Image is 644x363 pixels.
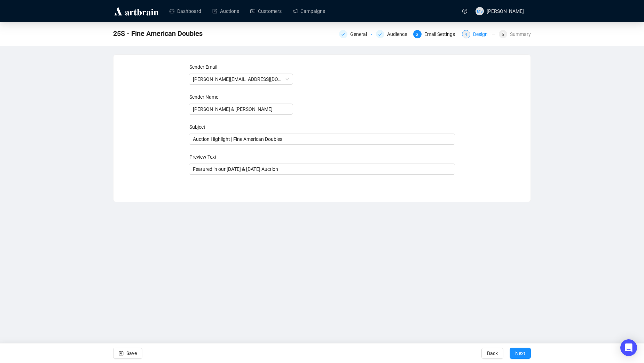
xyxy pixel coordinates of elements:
button: Save [113,348,142,359]
label: Sender Email [189,64,217,70]
div: Summary [510,30,531,38]
div: 3Email Settings [413,30,458,38]
a: Customers [250,2,282,20]
span: 4 [465,32,467,37]
span: Save [126,343,137,363]
div: Open Intercom Messenger [620,339,637,356]
span: MS [477,8,482,14]
div: Audience [387,30,411,38]
span: [PERSON_NAME] [487,8,524,14]
img: logo [113,6,160,17]
button: Next [510,348,531,359]
div: Design [473,30,492,38]
div: 5Summary [499,30,531,38]
a: Auctions [212,2,239,20]
span: check [378,32,382,36]
span: michael@guyetteanddeeter.com [193,74,289,84]
div: Preview Text [189,153,456,161]
div: Email Settings [424,30,459,38]
span: Next [515,343,525,363]
span: 5 [502,32,504,37]
span: 25S - Fine American Doubles [113,28,203,39]
div: General [339,30,372,38]
span: question-circle [462,9,467,14]
a: Dashboard [170,2,201,20]
button: Back [481,348,503,359]
div: Audience [376,30,409,38]
a: Campaigns [293,2,325,20]
span: check [341,32,345,36]
span: save [119,351,124,356]
div: 4Design [462,30,495,38]
span: Back [487,343,498,363]
div: Subject [189,123,456,131]
div: General [350,30,371,38]
label: Sender Name [189,94,218,100]
span: 3 [416,32,418,37]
